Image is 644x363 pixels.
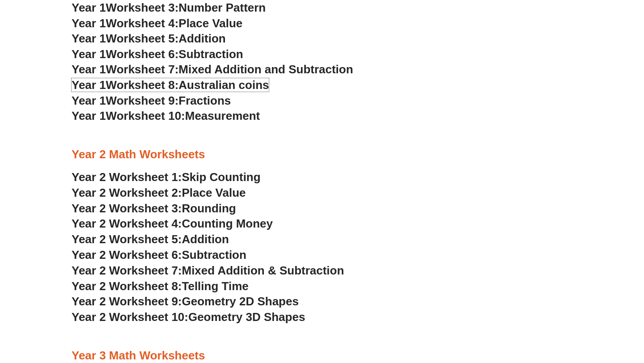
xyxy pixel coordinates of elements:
[72,186,246,199] a: Year 2 Worksheet 2:Place Value
[182,279,249,293] span: Telling Time
[72,295,182,308] span: Year 2 Worksheet 9:
[72,78,269,92] a: Year 1Worksheet 8:Australian coins
[106,1,179,14] span: Worksheet 3:
[72,47,243,61] a: Year 1Worksheet 6:Subtraction
[106,63,179,76] span: Worksheet 7:
[72,170,182,184] span: Year 2 Worksheet 1:
[72,202,182,215] span: Year 2 Worksheet 3:
[72,310,305,324] a: Year 2 Worksheet 10:Geometry 3D Shapes
[182,202,236,215] span: Rounding
[178,17,242,30] span: Place Value
[182,217,273,230] span: Counting Money
[182,248,246,262] span: Subtraction
[72,232,229,246] a: Year 2 Worksheet 5:Addition
[72,279,249,293] a: Year 2 Worksheet 8:Telling Time
[106,32,179,45] span: Worksheet 5:
[72,94,231,107] a: Year 1Worksheet 9:Fractions
[106,47,179,61] span: Worksheet 6:
[106,78,179,92] span: Worksheet 8:
[72,264,182,277] span: Year 2 Worksheet 7:
[72,264,344,277] a: Year 2 Worksheet 7:Mixed Addition & Subtraction
[72,17,242,30] a: Year 1Worksheet 4:Place Value
[182,264,344,277] span: Mixed Addition & Subtraction
[72,202,236,215] a: Year 2 Worksheet 3:Rounding
[182,295,299,308] span: Geometry 2D Shapes
[72,109,260,122] a: Year 1Worksheet 10:Measurement
[72,1,266,14] a: Year 1Worksheet 3:Number Pattern
[178,78,269,92] span: Australian coins
[106,109,185,122] span: Worksheet 10:
[72,232,182,246] span: Year 2 Worksheet 5:
[72,147,572,162] h3: Year 2 Math Worksheets
[182,170,261,184] span: Skip Counting
[72,170,261,184] a: Year 2 Worksheet 1:Skip Counting
[106,17,179,30] span: Worksheet 4:
[178,94,231,107] span: Fractions
[72,248,246,262] a: Year 2 Worksheet 6:Subtraction
[72,279,182,293] span: Year 2 Worksheet 8:
[188,310,305,324] span: Geometry 3D Shapes
[178,1,266,14] span: Number Pattern
[72,310,188,324] span: Year 2 Worksheet 10:
[491,262,644,363] iframe: Chat Widget
[178,32,225,45] span: Addition
[72,186,182,199] span: Year 2 Worksheet 2:
[72,217,273,230] a: Year 2 Worksheet 4:Counting Money
[72,248,182,262] span: Year 2 Worksheet 6:
[182,186,246,199] span: Place Value
[185,109,260,122] span: Measurement
[106,94,179,107] span: Worksheet 9:
[72,217,182,230] span: Year 2 Worksheet 4:
[72,295,299,308] a: Year 2 Worksheet 9:Geometry 2D Shapes
[72,63,353,76] a: Year 1Worksheet 7:Mixed Addition and Subtraction
[178,63,353,76] span: Mixed Addition and Subtraction
[178,47,243,61] span: Subtraction
[182,232,229,246] span: Addition
[72,32,226,45] a: Year 1Worksheet 5:Addition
